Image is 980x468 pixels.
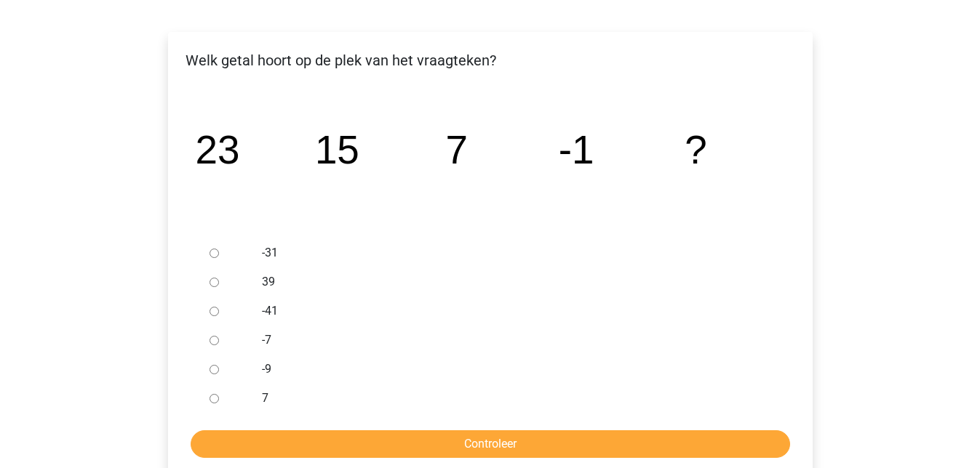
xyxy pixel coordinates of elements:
[262,244,765,262] label: -31
[262,273,765,291] label: 39
[262,360,765,378] label: -9
[262,331,765,349] label: -7
[262,390,765,407] label: 7
[180,49,801,71] p: Welk getal hoort op de plek van het vraagteken?
[558,127,594,172] tspan: -1
[262,302,765,320] label: -41
[195,127,239,172] tspan: 23
[314,127,359,172] tspan: 15
[685,127,706,172] tspan: ?
[445,127,467,172] tspan: 7
[191,430,790,458] input: Controleer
